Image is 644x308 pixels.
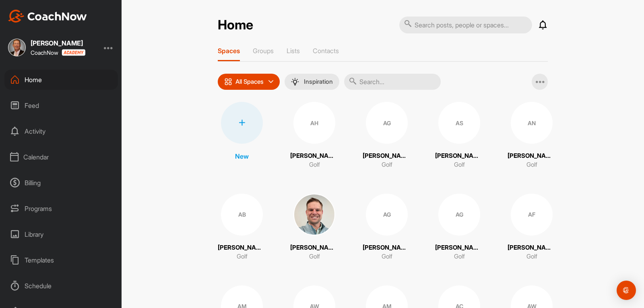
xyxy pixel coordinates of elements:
[313,47,339,55] p: Contacts
[363,194,411,261] a: AG[PERSON_NAME]Golf
[4,147,118,167] div: Calendar
[218,17,253,33] h2: Home
[218,194,266,261] a: AB[PERSON_NAME]Golf
[31,40,85,46] div: [PERSON_NAME]
[287,47,300,55] p: Lists
[218,243,266,252] p: [PERSON_NAME]
[363,102,411,170] a: AG[PERSON_NAME]Golf
[366,194,408,236] div: AG
[382,160,392,170] p: Golf
[4,173,118,193] div: Billing
[438,102,480,144] div: AS
[235,79,264,85] p: All Spaces
[290,151,339,161] p: [PERSON_NAME]
[454,160,465,170] p: Golf
[511,194,553,236] div: AF
[435,102,483,170] a: AS[PERSON_NAME]Golf
[435,194,483,261] a: AG[PERSON_NAME]Golf
[4,250,118,270] div: Templates
[309,252,320,261] p: Golf
[62,49,85,56] img: CoachNow acadmey
[31,49,85,56] div: CoachNow
[435,243,483,252] p: [PERSON_NAME]
[221,194,263,236] div: AB
[344,74,441,90] input: Search...
[4,224,118,244] div: Library
[290,194,339,261] a: [PERSON_NAME]Golf
[291,78,299,86] img: menuIcon
[511,102,553,144] div: AN
[253,47,274,55] p: Groups
[508,151,556,161] p: [PERSON_NAME]
[438,194,480,236] div: AG
[290,243,339,252] p: [PERSON_NAME]
[304,79,333,85] p: Inspiration
[8,10,87,23] img: CoachNow
[363,243,411,252] p: [PERSON_NAME]
[508,102,556,170] a: AN[PERSON_NAME]Golf
[454,252,465,261] p: Golf
[363,151,411,161] p: [PERSON_NAME]
[366,102,408,144] div: AG
[617,281,636,300] div: Open Intercom Messenger
[4,276,118,296] div: Schedule
[218,47,240,55] p: Spaces
[399,17,532,33] input: Search posts, people or spaces...
[435,151,483,161] p: [PERSON_NAME]
[235,151,249,161] p: New
[237,252,248,261] p: Golf
[4,198,118,219] div: Programs
[309,160,320,170] p: Golf
[526,252,537,261] p: Golf
[224,78,232,86] img: icon
[382,252,392,261] p: Golf
[8,39,26,56] img: square_5c67e2a3c3147c27b86610585b90044c.jpg
[508,194,556,261] a: AF[PERSON_NAME]Golf
[4,95,118,116] div: Feed
[4,70,118,90] div: Home
[290,102,339,170] a: AH[PERSON_NAME]Golf
[508,243,556,252] p: [PERSON_NAME]
[293,102,335,144] div: AH
[526,160,537,170] p: Golf
[4,121,118,141] div: Activity
[293,194,335,236] img: square_33cddf7aa6c7428c6906288a30a90569.jpg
